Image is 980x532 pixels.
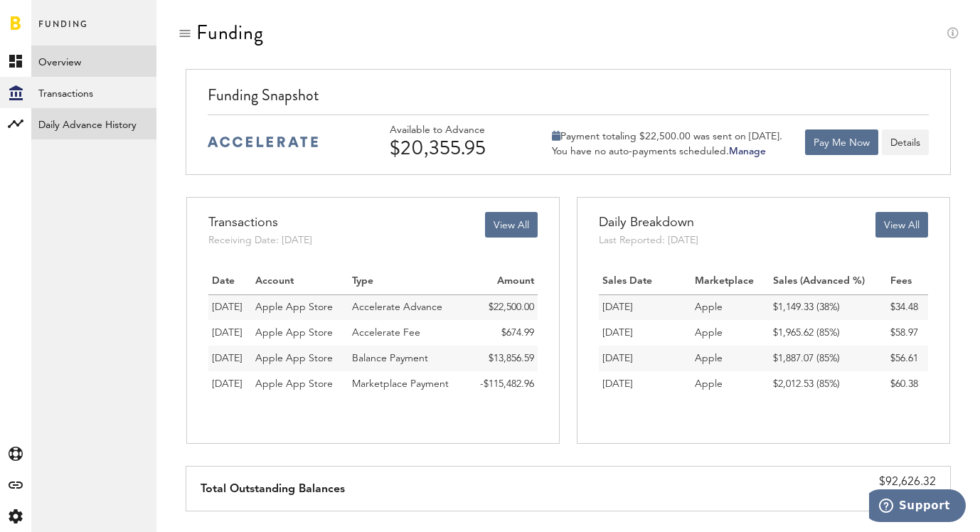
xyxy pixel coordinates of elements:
[467,320,538,346] td: $674.99
[599,294,691,320] td: [DATE]
[390,137,525,159] div: $20,355.95
[805,129,878,155] button: Pay Me Now
[208,371,252,397] td: 04.09.25
[31,108,156,139] a: Daily Advance History
[252,294,348,320] td: Apple App Store
[467,294,538,320] td: $22,500.00
[875,212,928,238] button: View All
[31,46,156,77] a: Overview
[887,294,928,320] td: $34.48
[348,269,467,294] th: Type
[208,269,252,294] th: Date
[212,302,243,312] span: [DATE]
[208,294,252,320] td: 17.09.25
[348,371,467,397] td: Marketplace Payment
[691,294,769,320] td: Apple
[352,353,428,363] span: Balance Payment
[252,346,348,371] td: Apple App Store
[208,84,929,115] div: Funding Snapshot
[599,371,691,397] td: [DATE]
[729,147,766,156] a: Manage
[878,474,936,491] div: $92,626.32
[208,233,312,248] div: Receiving Date: [DATE]
[255,328,333,338] span: Apple App Store
[467,371,538,397] td: -$115,482.96
[255,379,333,389] span: Apple App Store
[552,130,782,143] div: Payment totaling $22,500.00 was sent on [DATE].
[348,320,467,346] td: Accelerate Fee
[252,371,348,397] td: Apple App Store
[501,328,534,338] span: $674.99
[252,269,348,294] th: Account
[255,302,333,312] span: Apple App Store
[552,145,782,158] div: You have no auto-payments scheduled.
[352,328,420,338] span: Accelerate Fee
[208,346,252,371] td: 05.09.25
[691,346,769,371] td: Apple
[485,212,538,238] button: View All
[599,233,698,248] div: Last Reported: [DATE]
[38,16,88,46] span: Funding
[887,346,928,371] td: $56.61
[882,129,929,155] button: Details
[869,489,966,525] iframe: Opens a widget where you can find more information
[208,320,252,346] td: 17.09.25
[599,269,691,294] th: Sales Date
[489,353,534,363] span: $13,856.59
[212,328,243,338] span: [DATE]
[489,302,534,312] span: $22,500.00
[196,21,264,44] div: Funding
[255,353,333,363] span: Apple App Store
[348,294,467,320] td: Accelerate Advance
[887,320,928,346] td: $58.97
[769,269,887,294] th: Sales (Advanced %)
[208,137,318,147] img: accelerate-medium-blue-logo.svg
[599,212,698,233] div: Daily Breakdown
[769,294,887,320] td: $1,149.33 (38%)
[691,269,769,294] th: Marketplace
[390,124,525,137] div: Available to Advance
[887,269,928,294] th: Fees
[887,371,928,397] td: $60.38
[352,302,442,312] span: Accelerate Advance
[467,269,538,294] th: Amount
[212,353,243,363] span: [DATE]
[467,346,538,371] td: $13,856.59
[769,320,887,346] td: $1,965.62 (85%)
[208,212,312,233] div: Transactions
[31,77,156,108] a: Transactions
[212,379,243,389] span: [DATE]
[769,371,887,397] td: $2,012.53 (85%)
[252,320,348,346] td: Apple App Store
[691,320,769,346] td: Apple
[769,346,887,371] td: $1,887.07 (85%)
[348,346,467,371] td: Balance Payment
[352,379,449,389] span: Marketplace Payment
[691,371,769,397] td: Apple
[480,379,534,389] span: -$115,482.96
[201,467,345,511] div: Total Outstanding Balances
[599,346,691,371] td: [DATE]
[599,320,691,346] td: [DATE]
